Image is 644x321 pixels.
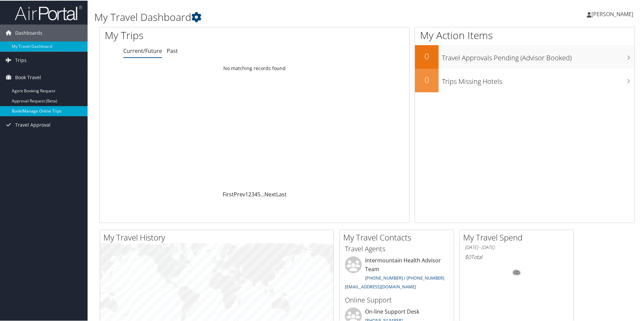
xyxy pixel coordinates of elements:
[15,4,82,20] img: airportal-logo.png
[442,73,635,86] h3: Trips Missing Hotels
[15,24,42,41] span: Dashboards
[345,283,416,289] a: [EMAIL_ADDRESS][DOMAIN_NAME]
[15,68,41,85] span: Book Travel
[15,51,27,68] span: Trips
[463,231,574,243] h2: My Travel Spend
[223,190,234,197] a: First
[442,49,635,62] h3: Travel Approvals Pending (Advisor Booked)
[15,116,51,133] span: Travel Approval
[100,62,409,74] td: No matching records found
[465,244,569,250] h6: [DATE] - [DATE]
[345,295,449,304] h3: Online Support
[514,270,519,274] tspan: 0%
[342,256,452,292] li: Intermountain Health Advisor Team
[103,231,333,243] h2: My Travel History
[245,190,248,197] a: 1
[345,244,449,253] h3: Travel Agents
[260,190,264,197] span: …
[94,9,458,24] h1: My Travel Dashboard
[105,28,275,42] h1: My Trips
[123,46,162,54] a: Current/Future
[251,190,254,197] a: 3
[276,190,287,197] a: Last
[248,190,251,197] a: 2
[264,190,276,197] a: Next
[415,44,635,68] a: 0Travel Approvals Pending (Advisor Booked)
[365,274,444,280] a: [PHONE_NUMBER] / [PHONE_NUMBER]
[587,3,640,24] a: [PERSON_NAME]
[234,190,245,197] a: Prev
[254,190,257,197] a: 4
[465,253,569,260] h6: Total
[343,231,454,243] h2: My Travel Contacts
[257,190,260,197] a: 5
[167,46,178,54] a: Past
[415,50,439,61] h2: 0
[415,28,635,42] h1: My Action Items
[591,10,633,17] span: [PERSON_NAME]
[465,253,471,260] span: $0
[415,68,635,92] a: 0Trips Missing Hotels
[415,73,439,85] h2: 0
